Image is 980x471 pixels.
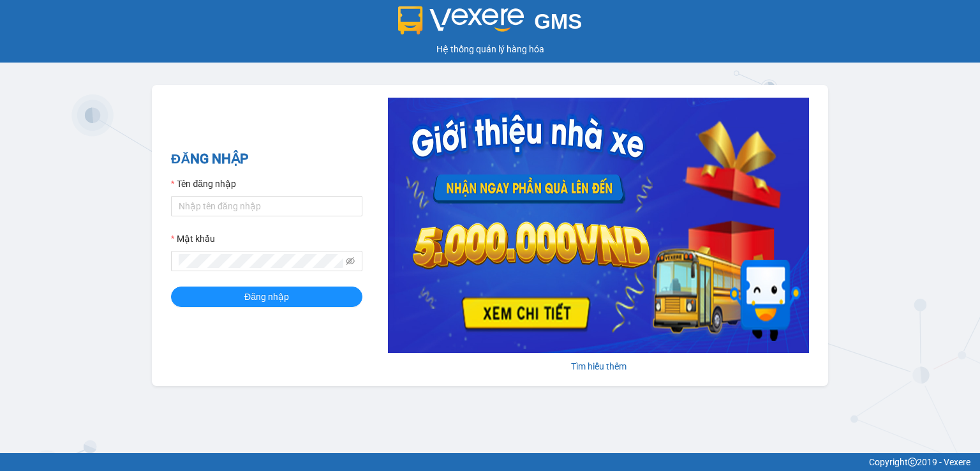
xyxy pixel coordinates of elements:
[179,254,343,268] input: Mật khẩu
[171,177,236,191] label: Tên đăng nhập
[171,149,362,170] h2: ĐĂNG NHẬP
[908,458,917,467] span: copyright
[346,257,355,265] span: eye-invisible
[3,42,977,56] div: Hệ thống quản lý hàng hóa
[398,19,583,29] a: GMS
[388,359,809,373] div: Tìm hiểu thêm
[171,196,362,216] input: Tên đăng nhập
[171,232,215,246] label: Mật khẩu
[171,287,362,307] button: Đăng nhập
[10,455,970,469] div: Copyright 2019 - Vexere
[534,10,582,33] span: GMS
[398,6,524,34] img: logo 2
[244,290,289,304] span: Đăng nhập
[388,98,809,353] img: banner-0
